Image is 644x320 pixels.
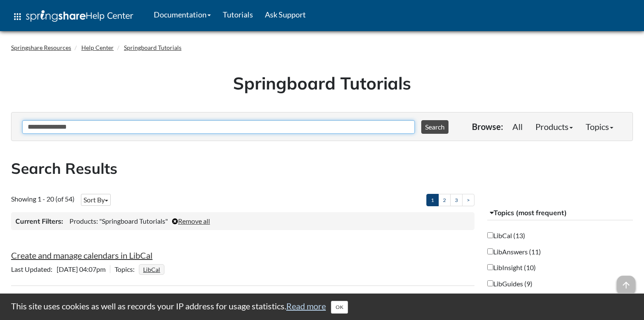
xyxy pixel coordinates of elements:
span: arrow_upward [617,276,635,294]
input: LibAnswers (11) [487,248,493,254]
span: "Springboard Tutorials" [99,217,168,225]
div: This site uses cookies as well as records your IP address for usage statistics. [3,300,641,314]
a: Tutorials [217,4,259,25]
ul: Pagination of search results [426,194,474,206]
label: LibGuides (9) [487,279,532,288]
span: [DATE] 04:07pm [11,265,110,273]
button: Close [331,301,348,314]
a: arrow_upward [617,277,635,287]
a: Springshare Resources [11,44,71,51]
a: Read more [286,301,326,311]
a: Create and manage calendars in LibCal [11,250,152,260]
h2: Search Results [11,158,633,179]
a: Help Center [81,44,114,51]
img: Springshare [26,10,86,22]
a: 3 [450,194,463,206]
a: Documentation [148,4,217,25]
input: LibCal (13) [487,232,493,238]
span: Showing 1 - 20 (of 54) [11,195,75,203]
a: All [506,118,529,135]
a: Remove all [172,217,210,225]
a: Springboard Tutorials [124,44,181,51]
button: Topics (most frequent) [487,205,633,221]
span: apps [12,12,23,22]
a: apps Help Center [6,4,139,29]
a: Products [529,118,579,135]
a: 1 [426,194,439,206]
span: Products: [69,217,98,225]
h3: Current Filters [15,216,63,226]
span: Last Updated [11,265,57,273]
h1: Springboard Tutorials [17,71,627,95]
label: LibCal (13) [487,231,525,240]
span: Help Center [86,10,133,21]
button: Sort By [81,194,111,206]
span: Topics [115,265,139,273]
ul: Topics [139,265,167,273]
a: LibCal [142,263,161,276]
a: > [462,194,474,206]
a: 2 [438,194,451,206]
label: LibInsight (10) [487,262,536,272]
button: Search [421,120,448,134]
a: Ask Support [259,4,312,25]
label: LibAnswers (11) [487,247,541,257]
input: LibGuides (9) [487,280,493,286]
input: LibInsight (10) [487,264,493,270]
a: Topics [579,118,620,135]
p: Browse: [472,121,503,133]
